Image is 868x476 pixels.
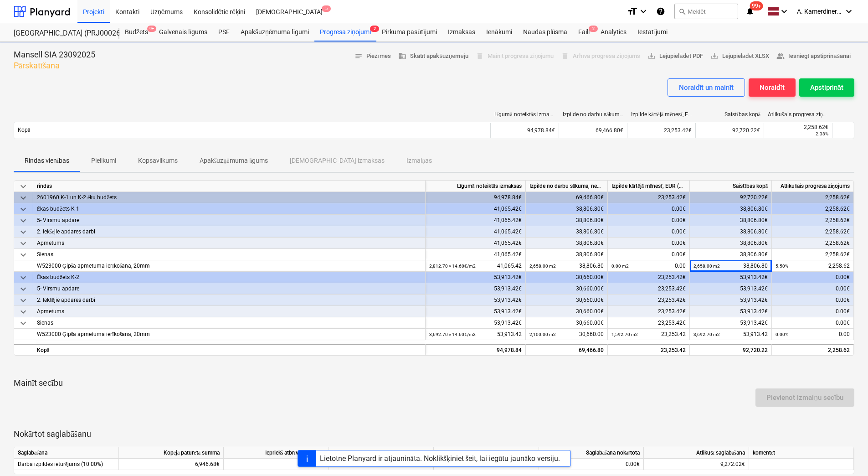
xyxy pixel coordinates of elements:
div: 30,660.00€ [526,272,608,283]
span: keyboard_arrow_down [18,318,29,329]
div: 53,913.42€ [690,283,772,295]
div: 2,258.62€ [768,124,828,130]
div: Sienas [37,249,421,260]
div: 38,806.80€ [526,249,608,260]
div: 0.00% [434,459,539,470]
div: 0.00 [776,329,850,340]
button: Lejupielādēt XLSX [707,49,773,63]
small: 0.00% [776,332,788,337]
span: 2 [589,26,598,32]
span: keyboard_arrow_down [18,192,29,203]
a: Pirkuma pasūtījumi [376,23,442,41]
div: 0.00€ [608,226,690,238]
span: Iesniegt apstiprināšanai [776,51,851,62]
div: 0.00€ [772,306,854,317]
div: 30,660.00€ [526,283,608,295]
div: 23,253.42€ [608,295,690,306]
div: 2,258.62€ [772,249,854,260]
div: 53,913.42€ [426,295,526,306]
small: 5.50% [776,264,788,269]
small: 3,692.70 × 14.60€ / m2 [429,332,476,337]
span: keyboard_arrow_down [18,238,29,249]
div: 23,253.42€ [608,192,690,203]
div: 94,978.84€ [490,123,559,138]
a: Galvenais līgums [154,23,213,41]
div: 0.00€ [608,249,690,260]
div: 2. Iekšējie apdares darbi [37,226,421,238]
small: 2.38% [816,131,828,136]
div: Iepriekš atbrīvotā summa [224,447,329,459]
a: Analytics [595,23,632,41]
span: keyboard_arrow_down [18,284,29,295]
div: 38,806.80€ [690,249,772,260]
div: 2,258.62 [776,260,850,272]
div: 41,065.42€ [426,226,526,238]
div: Apstiprināt [810,82,843,93]
div: 0.00€ [608,215,690,226]
div: Apmetums [37,238,421,249]
div: Pašlaik izlaists € [329,447,434,459]
span: A. Kamerdinerovs [797,8,842,15]
div: 30,660.00€ [526,306,608,317]
div: 53,913.42€ [690,317,772,329]
span: people_alt [776,52,785,60]
div: 38,806.80€ [526,203,608,215]
div: 69,466.80 [529,345,604,356]
div: Ēkas budžets K-1 [37,203,421,215]
div: komentēt [749,447,854,459]
div: 2,258.62€ [772,226,854,238]
div: 69,466.80€ [526,192,608,203]
a: PSF [213,23,235,41]
p: Kopā [18,126,30,134]
div: 41,065.42€ [426,215,526,226]
div: Atlikušais progresa ziņojums [772,181,854,192]
a: Ienākumi [481,23,518,41]
div: 38,806.80€ [526,238,608,249]
span: 2 [370,26,379,32]
div: Chat Widget [822,432,868,476]
div: 6,946.68€ [119,459,224,470]
span: keyboard_arrow_down [18,272,29,283]
small: 2,100.00 m2 [529,332,556,337]
div: 5- Virsmu apdare [37,283,421,295]
div: Noraidīt un mainīt [679,82,734,93]
div: 0.00€ [772,283,854,295]
span: save_alt [647,52,656,60]
span: notes [354,52,363,60]
a: Progresa ziņojumi2 [314,23,376,41]
div: Atlikušais progresa ziņojums [768,111,829,118]
div: W523000 Ģipša apmetuma ierīkošana, 20mm [37,329,421,340]
div: 41,065.42 [429,260,522,272]
a: Naudas plūsma [518,23,573,41]
p: Nokārtot saglabāšanu [14,429,854,440]
span: keyboard_arrow_down [18,204,29,215]
div: 30,660.00€ [526,295,608,306]
p: Rindas vienības [25,156,69,166]
div: 0.00€ [772,295,854,306]
div: 53,913.42€ [426,306,526,317]
div: 2. Iekšējie apdares darbi [37,295,421,306]
div: 23,253.42€ [608,306,690,317]
span: 99+ [750,1,763,10]
a: Apakšuzņēmuma līgumi [235,23,314,41]
a: Budžets9+ [119,23,154,41]
a: Faili2 [573,23,595,41]
div: 23,253.42€ [608,283,690,295]
span: keyboard_arrow_down [18,249,29,260]
div: 53,913.42€ [426,272,526,283]
div: Budžets [119,23,154,41]
div: 23,253.42€ [608,272,690,283]
div: Kopējā paturētā summa [119,447,224,459]
a: Izmaksas [442,23,481,41]
small: 1,592.70 m2 [611,332,638,337]
div: 41,065.42€ [426,249,526,260]
small: 2,812.70 × 14.60€ / m2 [429,264,476,269]
div: 2,258.62€ [772,238,854,249]
div: 0.00€ [224,459,329,470]
span: Skatīt apakšuzņēmēju [398,51,468,62]
a: Iestatījumi [632,23,673,41]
